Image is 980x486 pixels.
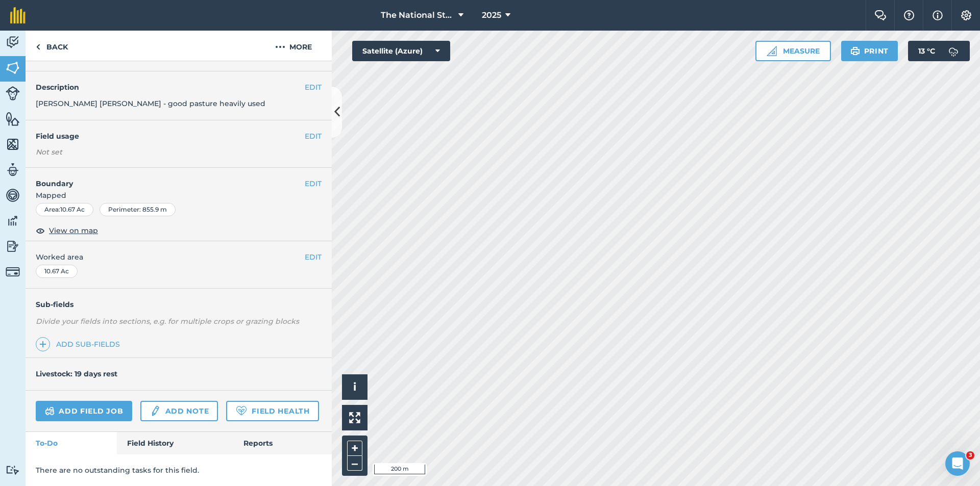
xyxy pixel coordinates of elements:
img: fieldmargin Logo [10,7,26,23]
p: There are no outstanding tasks for this field. [36,465,322,476]
button: View on map [36,224,98,237]
img: svg+xml;base64,PD94bWwgdmVyc2lvbj0iMS4wIiBlbmNvZGluZz0idXRmLTgiPz4KPCEtLSBHZW5lcmF0b3I6IEFkb2JlIE... [6,239,20,254]
img: svg+xml;base64,PD94bWwgdmVyc2lvbj0iMS4wIiBlbmNvZGluZz0idXRmLTgiPz4KPCEtLSBHZW5lcmF0b3I6IEFkb2JlIE... [150,405,161,417]
div: Not set [36,147,322,157]
div: 10.67 Ac [36,265,78,278]
img: svg+xml;base64,PHN2ZyB4bWxucz0iaHR0cDovL3d3dy53My5vcmcvMjAwMC9zdmciIHdpZHRoPSIxOSIgaGVpZ2h0PSIyNC... [850,45,860,57]
button: Print [841,41,898,61]
img: Two speech bubbles overlapping with the left bubble in the forefront [874,10,887,20]
img: Four arrows, one pointing top left, one top right, one bottom right and the last bottom left [349,412,360,423]
div: Area : 10.67 Ac [36,203,93,216]
button: + [347,441,362,456]
span: 2025 [482,9,501,21]
img: svg+xml;base64,PD94bWwgdmVyc2lvbj0iMS4wIiBlbmNvZGluZz0idXRmLTgiPz4KPCEtLSBHZW5lcmF0b3I6IEFkb2JlIE... [6,213,20,228]
button: More [255,31,332,61]
span: View on map [49,225,98,236]
iframe: Intercom live chat [945,451,970,476]
img: svg+xml;base64,PHN2ZyB4bWxucz0iaHR0cDovL3d3dy53My5vcmcvMjAwMC9zdmciIHdpZHRoPSI1NiIgaGVpZ2h0PSI2MC... [6,60,20,75]
button: Satellite (Azure) [352,41,450,61]
a: Reports [233,432,332,454]
img: svg+xml;base64,PHN2ZyB4bWxucz0iaHR0cDovL3d3dy53My5vcmcvMjAwMC9zdmciIHdpZHRoPSI1NiIgaGVpZ2h0PSI2MC... [6,137,20,152]
a: Back [26,31,78,61]
em: Divide your fields into sections, e.g. for multiple crops or grazing blocks [36,317,299,326]
span: [PERSON_NAME] [PERSON_NAME] - good pasture heavily used [36,99,265,108]
button: EDIT [305,131,322,142]
img: Ruler icon [767,46,777,56]
img: A question mark icon [903,10,915,20]
a: Field History [117,432,233,454]
img: A cog icon [960,10,972,20]
img: svg+xml;base64,PHN2ZyB4bWxucz0iaHR0cDovL3d3dy53My5vcmcvMjAwMC9zdmciIHdpZHRoPSIxOCIgaGVpZ2h0PSIyNC... [36,224,45,237]
span: Worked area [36,251,322,263]
img: svg+xml;base64,PHN2ZyB4bWxucz0iaHR0cDovL3d3dy53My5vcmcvMjAwMC9zdmciIHdpZHRoPSI5IiBoZWlnaHQ9IjI0Ii... [36,41,40,53]
button: EDIT [305,178,322,189]
span: 3 [966,451,974,459]
h4: Description [36,82,322,93]
img: svg+xml;base64,PD94bWwgdmVyc2lvbj0iMS4wIiBlbmNvZGluZz0idXRmLTgiPz4KPCEtLSBHZW5lcmF0b3I6IEFkb2JlIE... [6,86,20,100]
img: svg+xml;base64,PHN2ZyB4bWxucz0iaHR0cDovL3d3dy53My5vcmcvMjAwMC9zdmciIHdpZHRoPSIxNyIgaGVpZ2h0PSIxNy... [933,9,943,21]
img: svg+xml;base64,PD94bWwgdmVyc2lvbj0iMS4wIiBlbmNvZGluZz0idXRmLTgiPz4KPCEtLSBHZW5lcmF0b3I6IEFkb2JlIE... [6,265,20,279]
button: – [347,456,362,471]
a: Add field job [36,401,132,421]
span: 13 ° C [918,41,935,61]
h4: Boundary [26,168,305,189]
span: The National Stud [381,9,454,21]
img: svg+xml;base64,PD94bWwgdmVyc2lvbj0iMS4wIiBlbmNvZGluZz0idXRmLTgiPz4KPCEtLSBHZW5lcmF0b3I6IEFkb2JlIE... [6,188,20,203]
button: Measure [755,41,831,61]
div: Perimeter : 855.9 m [100,203,176,216]
img: svg+xml;base64,PHN2ZyB4bWxucz0iaHR0cDovL3d3dy53My5vcmcvMjAwMC9zdmciIHdpZHRoPSI1NiIgaGVpZ2h0PSI2MC... [6,111,20,126]
a: To-Do [26,432,117,454]
button: EDIT [305,82,322,93]
button: EDIT [305,251,322,263]
img: svg+xml;base64,PD94bWwgdmVyc2lvbj0iMS4wIiBlbmNvZGluZz0idXRmLTgiPz4KPCEtLSBHZW5lcmF0b3I6IEFkb2JlIE... [6,35,20,50]
button: i [342,374,367,400]
button: 13 °C [908,41,970,61]
h4: Sub-fields [26,299,332,310]
img: svg+xml;base64,PHN2ZyB4bWxucz0iaHR0cDovL3d3dy53My5vcmcvMjAwMC9zdmciIHdpZHRoPSIxNCIgaGVpZ2h0PSIyNC... [39,338,46,350]
span: i [353,380,356,393]
a: Field Health [226,401,318,421]
img: svg+xml;base64,PD94bWwgdmVyc2lvbj0iMS4wIiBlbmNvZGluZz0idXRmLTgiPz4KPCEtLSBHZW5lcmF0b3I6IEFkb2JlIE... [6,162,20,177]
a: Add sub-fields [36,337,124,351]
h4: Livestock: 19 days rest [36,369,117,378]
img: svg+xml;base64,PD94bWwgdmVyc2lvbj0iMS4wIiBlbmNvZGluZz0idXRmLTgiPz4KPCEtLSBHZW5lcmF0b3I6IEFkb2JlIE... [943,41,964,61]
img: svg+xml;base64,PD94bWwgdmVyc2lvbj0iMS4wIiBlbmNvZGluZz0idXRmLTgiPz4KPCEtLSBHZW5lcmF0b3I6IEFkb2JlIE... [45,405,55,417]
img: svg+xml;base64,PHN2ZyB4bWxucz0iaHR0cDovL3d3dy53My5vcmcvMjAwMC9zdmciIHdpZHRoPSIyMCIgaGVpZ2h0PSIyNC... [275,41,285,53]
span: Mapped [26,190,332,201]
a: Add note [140,401,218,421]
img: svg+xml;base64,PD94bWwgdmVyc2lvbj0iMS4wIiBlbmNvZGluZz0idXRmLTgiPz4KPCEtLSBHZW5lcmF0b3I6IEFkb2JlIE... [6,465,20,475]
h4: Field usage [36,131,305,142]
